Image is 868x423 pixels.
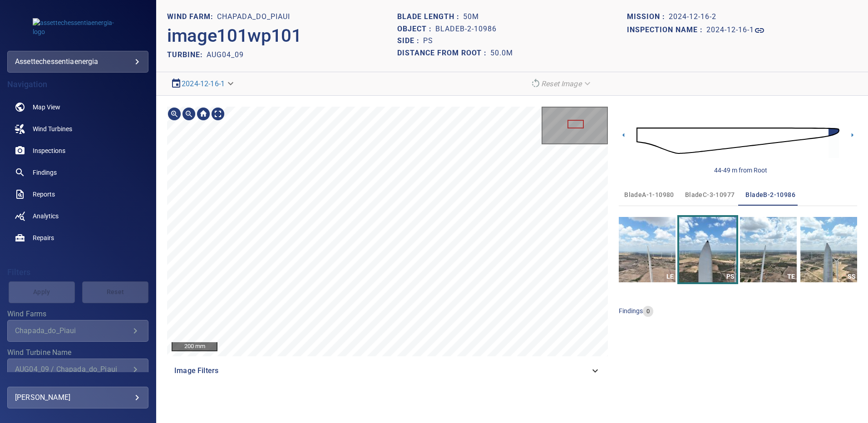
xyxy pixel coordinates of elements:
[7,227,148,249] a: repairs noActive
[167,76,239,92] div: 2024-12-16-1
[174,365,590,376] span: Image Filters
[167,107,182,121] img: Zoom in
[624,189,674,201] span: bladeA-1-10980
[33,124,72,133] span: Wind Turbines
[669,13,716,21] h1: 2024-12-16-2
[7,349,148,356] label: Wind Turbine Name
[182,79,225,88] a: 2024-12-16-1
[7,359,148,380] div: Wind Turbine Name
[7,140,148,162] a: inspections noActive
[15,390,141,405] div: [PERSON_NAME]
[619,307,643,315] span: findings
[619,217,676,282] a: LE
[643,307,653,316] span: 0
[463,13,479,21] h1: 50m
[33,168,57,177] span: Findings
[167,50,207,59] h2: TURBINE:
[785,271,797,282] div: TE
[627,26,706,34] h1: Inspection name :
[33,211,59,221] span: Analytics
[167,360,608,382] div: Image Filters
[397,13,463,21] h1: Blade length :
[7,183,148,205] a: reports noActive
[706,26,754,34] h1: 2024-12-16-1
[740,217,797,282] a: TE
[7,51,148,73] div: assettechessentiaenergia
[33,233,54,242] span: Repairs
[211,107,225,121] img: Toggle full page
[7,320,148,342] div: Wind Farms
[397,49,490,58] h1: Distance from root :
[207,50,244,59] h2: AUG04_09
[636,116,839,165] img: d
[800,217,857,282] a: SS
[846,271,857,282] div: SS
[397,37,423,45] h1: Side :
[527,76,596,92] div: Reset Image
[706,25,765,36] a: 2024-12-16-1
[33,103,60,112] span: Map View
[7,118,148,140] a: windturbines noActive
[435,25,497,34] h1: bladeB-2-10986
[664,271,676,282] div: LE
[15,326,130,335] div: Chapada_do_Piaui
[7,268,148,277] h4: Filters
[490,49,513,58] h1: 50.0m
[397,25,435,34] h1: Object :
[182,107,196,121] img: Zoom out
[7,80,148,89] h4: Navigation
[627,13,669,21] h1: Mission :
[167,13,217,21] h1: WIND FARM:
[679,217,736,282] a: PS
[714,166,767,175] div: 44-49 m from Root
[7,162,148,183] a: findings noActive
[745,189,795,201] span: bladeB-2-10986
[725,271,736,282] div: PS
[7,205,148,227] a: analytics noActive
[33,18,123,36] img: assettechessentiaenergia-logo
[15,365,130,374] div: AUG04_09 / Chapada_do_Piaui
[33,190,55,199] span: Reports
[167,25,302,47] h2: image101wp101
[15,54,141,69] div: assettechessentiaenergia
[685,189,735,201] span: bladeC-3-10977
[33,146,65,155] span: Inspections
[423,37,433,45] h1: PS
[7,310,148,318] label: Wind Farms
[541,79,582,88] em: Reset Image
[217,13,290,21] h1: Chapada_do_Piaui
[7,96,148,118] a: map noActive
[196,107,211,121] img: Go home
